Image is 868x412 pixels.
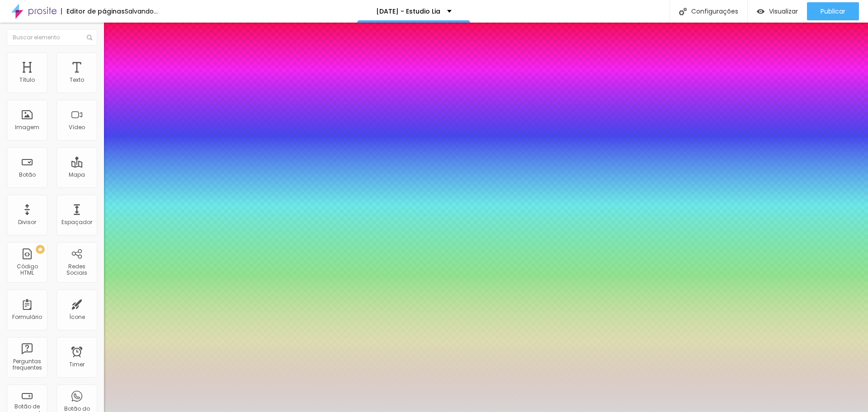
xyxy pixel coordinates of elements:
div: Timer [69,361,85,368]
div: Espaçador [61,219,92,225]
div: Imagem [15,124,39,131]
div: Editor de páginas [61,8,125,14]
div: Título [19,77,35,83]
div: Texto [70,77,84,83]
div: Mapa [69,172,85,178]
div: Vídeo [69,124,85,131]
div: Ícone [69,314,85,320]
button: Visualizar [748,2,807,20]
p: [DATE] - Estudio Lia [376,8,440,14]
div: Código HTML [9,263,45,276]
img: view-1.svg [757,8,764,15]
img: Icone [87,35,92,40]
span: Publicar [821,8,845,15]
div: Salvando... [125,8,158,14]
img: Icone [679,8,687,15]
button: Publicar [807,2,859,20]
input: Buscar elemento [7,29,97,46]
div: Botão [19,172,36,178]
div: Perguntas frequentes [9,358,45,371]
div: Redes Sociais [59,263,94,276]
span: Visualizar [769,8,798,15]
div: Divisor [18,219,36,225]
div: Formulário [12,314,42,320]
